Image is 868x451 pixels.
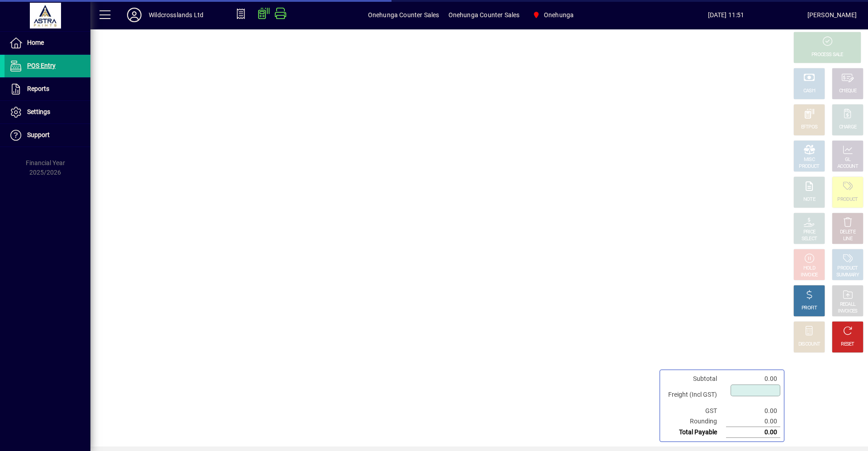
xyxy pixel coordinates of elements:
div: PROCESS SALE [811,52,843,58]
span: Home [27,39,44,46]
td: 0.00 [726,427,780,438]
div: LINE [843,236,852,242]
td: 0.00 [726,374,780,384]
a: Reports [5,78,90,100]
div: CHEQUE [839,88,856,95]
a: Settings [5,101,90,123]
span: Support [27,131,50,138]
span: Onehunga Counter Sales [368,8,439,22]
div: SUMMARY [836,272,859,279]
div: RECALL [840,301,856,308]
div: EFTPOS [801,124,818,131]
td: GST [664,406,726,416]
div: PRODUCT [837,265,858,272]
div: NOTE [803,196,815,203]
span: Settings [27,108,50,115]
div: DELETE [840,229,855,236]
div: ACCOUNT [837,163,858,170]
button: Profile [120,7,149,23]
a: Home [5,32,90,54]
td: 0.00 [726,406,780,416]
a: Support [5,124,90,147]
div: Wildcrosslands Ltd [149,8,203,22]
div: INVOICES [838,308,857,315]
div: GL [845,157,851,163]
div: [PERSON_NAME] [807,8,857,22]
td: Subtotal [664,374,726,384]
span: POS Entry [27,62,56,69]
div: HOLD [803,265,815,272]
td: 0.00 [726,416,780,427]
span: Reports [27,85,49,92]
span: [DATE] 11:51 [645,8,807,22]
div: INVOICE [801,272,817,279]
div: SELECT [802,236,817,242]
div: PRICE [803,229,816,236]
div: CHARGE [839,124,857,131]
span: Onehunga Counter Sales [448,8,520,22]
span: Onehunga [544,8,574,22]
td: Total Payable [664,427,726,438]
div: MISC [804,157,815,163]
div: DISCOUNT [798,341,820,348]
div: PRODUCT [837,196,858,203]
div: RESET [841,341,854,348]
td: Freight (Incl GST) [664,384,726,406]
div: PROFIT [802,305,817,312]
span: Onehunga [528,7,577,23]
div: CASH [803,88,815,95]
div: PRODUCT [799,163,819,170]
td: Rounding [664,416,726,427]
